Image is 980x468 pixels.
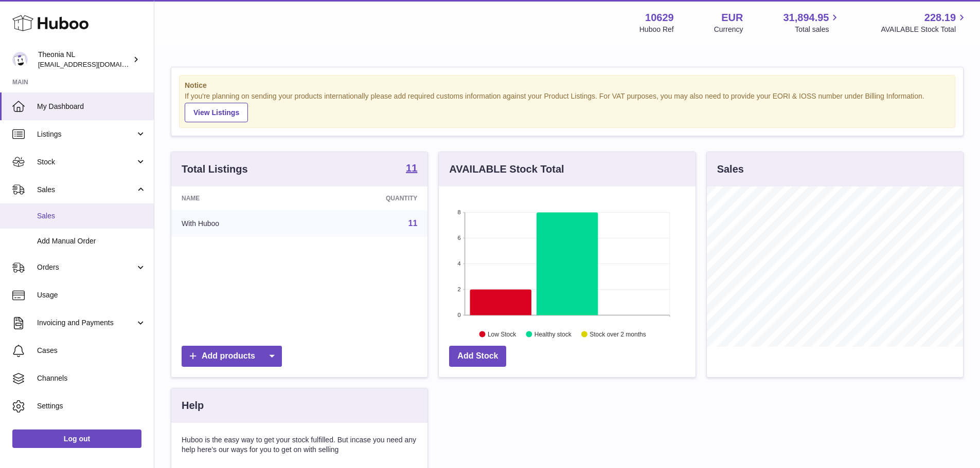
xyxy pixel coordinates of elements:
strong: EUR [721,11,743,25]
h3: AVAILABLE Stock Total [449,162,564,176]
text: 6 [458,235,461,241]
span: Usage [37,290,146,300]
span: 31,894.95 [783,11,829,25]
div: Currency [714,25,743,34]
span: Total sales [795,25,841,34]
a: 11 [406,163,417,175]
div: Huboo Ref [639,25,674,34]
a: Add Stock [449,346,506,367]
th: Quantity [307,186,427,210]
span: Channels [37,373,146,383]
a: View Listings [185,103,248,122]
img: info@wholesomegoods.eu [12,52,28,67]
text: 2 [458,286,461,292]
text: Healthy stock [534,330,572,338]
a: 11 [408,219,418,228]
span: [EMAIL_ADDRESS][DOMAIN_NAME] [38,60,151,68]
text: Stock over 2 months [590,330,646,338]
span: Sales [37,211,146,221]
div: If you're planning on sending your products internationally please add required customs informati... [185,91,950,122]
span: Invoicing and Payments [37,318,135,328]
a: 31,894.95 Total sales [783,11,841,34]
text: 8 [458,209,461,215]
p: Huboo is the easy way to get your stock fulfilled. But incase you need any help here's our ways f... [182,435,417,455]
strong: 10629 [645,11,674,25]
strong: 11 [406,163,417,173]
h3: Help [182,399,204,413]
text: 4 [458,260,461,267]
span: Cases [37,346,146,355]
span: Sales [37,185,135,195]
span: AVAILABLE Stock Total [881,25,968,34]
text: Low Stock [488,330,516,338]
a: Log out [12,429,141,448]
span: Stock [37,157,135,167]
strong: Notice [185,81,950,90]
span: 228.19 [924,11,956,25]
h3: Sales [717,162,744,176]
span: Settings [37,401,146,411]
span: Add Manual Order [37,236,146,246]
a: 228.19 AVAILABLE Stock Total [881,11,968,34]
div: Theonia NL [38,50,131,69]
th: Name [171,186,307,210]
h3: Total Listings [182,162,248,176]
span: Listings [37,129,135,139]
td: With Huboo [171,210,307,237]
span: My Dashboard [37,102,146,111]
a: Add products [182,346,282,367]
span: Orders [37,263,135,272]
text: 0 [458,312,461,318]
